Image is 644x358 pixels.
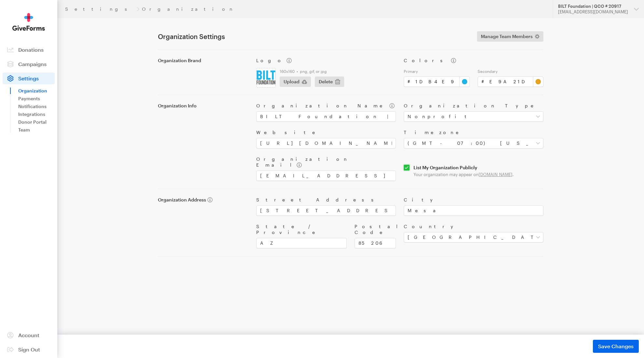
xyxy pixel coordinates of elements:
[558,4,629,9] div: BILT Foundation | QCO # 20917
[18,87,55,95] a: Organization
[256,103,396,109] label: Organization Name
[404,69,470,74] label: Primary
[18,110,55,118] a: Integrations
[404,130,543,135] label: Timezone
[158,33,469,40] h1: Organization Settings
[256,58,396,63] label: Logo
[404,103,543,109] label: Organization Type
[158,103,248,109] label: Organization Info
[18,47,44,53] span: Donations
[65,7,134,12] a: Settings
[3,58,55,70] a: Campaigns
[404,58,543,63] label: Colors
[256,130,396,135] label: Website
[355,224,396,235] label: Postal Code
[280,76,311,87] button: Upload
[477,31,543,42] a: Manage Team Members
[256,156,396,168] label: Organization Email
[256,224,347,235] label: State / Province
[18,126,55,134] a: Team
[479,172,512,177] a: [DOMAIN_NAME]
[319,78,333,86] span: Delete
[158,58,248,63] label: Organization Brand
[478,69,544,74] label: Secondary
[18,118,55,126] a: Donor Portal
[256,197,396,203] label: Street Address
[280,69,396,74] label: 160x160 • png, gif, or jpg
[18,75,39,81] span: Settings
[481,33,533,40] span: Manage Team Members
[404,197,543,203] label: City
[404,224,543,229] label: Country
[3,73,55,84] a: Settings
[256,138,396,148] input: https://www.example.com
[558,9,629,15] div: [EMAIL_ADDRESS][DOMAIN_NAME]
[18,103,55,110] a: Notifications
[12,13,45,31] img: GiveForms
[18,95,55,103] a: Payments
[315,76,344,87] button: Delete
[158,197,248,203] label: Organization Address
[3,44,55,56] a: Donations
[18,61,47,67] span: Campaigns
[284,78,300,86] span: Upload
